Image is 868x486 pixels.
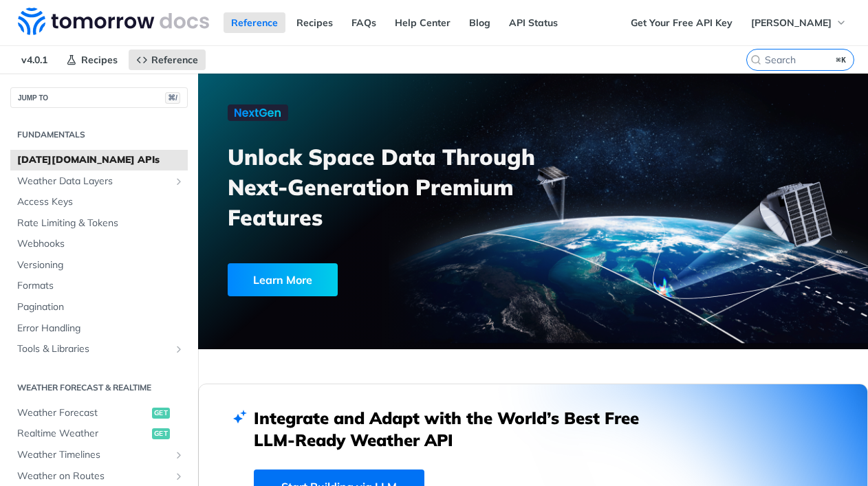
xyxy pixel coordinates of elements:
[224,12,285,33] a: Reference
[129,49,206,70] a: Reference
[228,104,288,121] img: NextGen
[289,12,340,33] a: Recipes
[228,263,338,296] div: Learn More
[58,49,125,70] a: Recipes
[10,87,188,108] button: JUMP TO⌘/
[152,408,170,419] span: get
[165,92,180,104] span: ⌘/
[623,12,740,33] a: Get Your Free API Key
[17,427,149,441] span: Realtime Weather
[254,407,660,451] h2: Integrate and Adapt with the World’s Best Free LLM-Ready Weather API
[10,129,188,141] h2: Fundamentals
[17,300,184,314] span: Pagination
[17,448,170,462] span: Weather Timelines
[18,8,209,35] img: Tomorrow.io Weather API Docs
[173,450,184,461] button: Show subpages for Weather Timelines
[750,54,761,65] svg: Search
[751,16,832,29] span: [PERSON_NAME]
[10,150,188,170] a: [DATE][DOMAIN_NAME] APIs
[10,423,188,444] a: Realtime Weatherget
[17,322,184,335] span: Error Handling
[151,54,198,66] span: Reference
[501,12,565,33] a: API Status
[744,12,854,33] button: [PERSON_NAME]
[10,445,188,465] a: Weather TimelinesShow subpages for Weather Timelines
[10,234,188,254] a: Webhooks
[17,175,170,188] span: Weather Data Layers
[10,213,188,234] a: Rate Limiting & Tokens
[17,279,184,293] span: Formats
[10,171,188,192] a: Weather Data LayersShow subpages for Weather Data Layers
[152,428,170,439] span: get
[10,276,188,296] a: Formats
[17,237,184,251] span: Webhooks
[10,255,188,276] a: Versioning
[10,382,188,394] h2: Weather Forecast & realtime
[10,297,188,318] a: Pagination
[173,176,184,187] button: Show subpages for Weather Data Layers
[228,142,548,232] h3: Unlock Space Data Through Next-Generation Premium Features
[173,471,184,482] button: Show subpages for Weather on Routes
[17,258,184,272] span: Versioning
[17,217,184,230] span: Rate Limiting & Tokens
[81,54,118,66] span: Recipes
[173,344,184,355] button: Show subpages for Tools & Libraries
[14,49,55,70] span: v4.0.1
[344,12,384,33] a: FAQs
[17,470,170,483] span: Weather on Routes
[228,263,484,296] a: Learn More
[17,153,184,167] span: [DATE][DOMAIN_NAME] APIs
[17,195,184,209] span: Access Keys
[10,339,188,360] a: Tools & LibrariesShow subpages for Tools & Libraries
[10,192,188,212] a: Access Keys
[17,406,149,420] span: Weather Forecast
[387,12,458,33] a: Help Center
[833,53,850,67] kbd: ⌘K
[10,318,188,339] a: Error Handling
[462,12,498,33] a: Blog
[10,403,188,423] a: Weather Forecastget
[17,342,170,356] span: Tools & Libraries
